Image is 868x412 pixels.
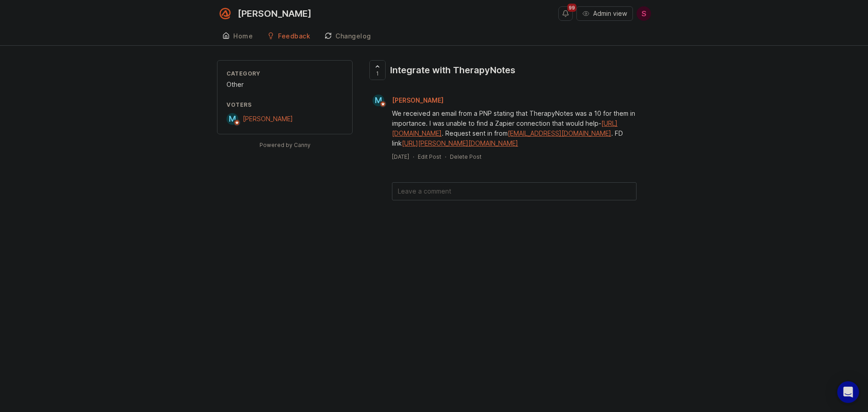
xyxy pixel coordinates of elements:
a: M[PERSON_NAME] [226,113,293,125]
div: Category [226,70,343,77]
span: 1 [376,70,379,77]
img: Smith.ai logo [217,5,233,22]
a: [EMAIL_ADDRESS][DOMAIN_NAME] [508,129,611,137]
span: [PERSON_NAME] [392,96,443,104]
button: Notifications [558,6,573,21]
a: Home [217,27,258,46]
div: Feedback [278,33,310,39]
a: [DATE] [392,153,409,161]
div: Home [233,33,253,39]
button: 1 [369,60,386,80]
div: We received an email from a PNP stating that TherapyNotes was a 10 for them in importance. I was ... [392,109,637,148]
div: [PERSON_NAME] [238,9,311,18]
div: M [226,113,238,125]
div: M [373,95,384,106]
a: Changelog [319,27,377,46]
span: 99 [567,4,576,12]
div: Edit Post [418,153,441,161]
div: · [445,153,446,161]
a: [URL][PERSON_NAME][DOMAIN_NAME] [402,139,518,147]
div: · [413,153,414,161]
a: Powered by Canny [258,140,312,150]
img: member badge [380,101,387,108]
div: Changelog [335,33,371,39]
button: Admin view [576,6,633,21]
a: Feedback [262,27,316,46]
div: Other [226,80,343,90]
button: S [637,6,651,21]
img: member badge [234,119,241,126]
span: Admin view [593,9,627,18]
div: Integrate with TherapyNotes [390,64,515,76]
span: S [642,8,646,19]
a: M[PERSON_NAME] [367,95,451,106]
div: Open Intercom Messenger [837,381,859,403]
span: [PERSON_NAME] [243,115,293,123]
div: Voters [226,101,343,109]
div: Delete Post [450,153,481,161]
